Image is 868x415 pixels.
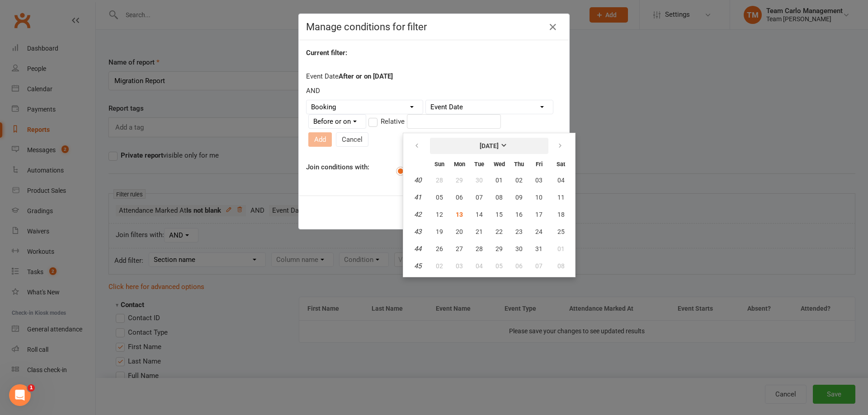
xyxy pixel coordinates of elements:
span: 23 [515,228,523,235]
em: 42 [414,210,421,219]
button: 01 [549,241,572,257]
button: 07 [470,189,489,205]
span: Relative [381,116,405,126]
button: 02 [430,258,449,274]
span: 04 [476,262,483,270]
button: 23 [509,224,528,240]
button: 26 [430,241,449,257]
button: 22 [490,224,509,240]
button: 08 [490,189,509,205]
button: 01 [490,172,509,188]
span: 25 [557,228,565,235]
span: 01 [557,245,565,252]
small: Saturday [557,161,565,168]
em: 44 [414,245,421,253]
iframe: Intercom live chat [9,384,31,406]
span: 06 [456,194,463,201]
button: 14 [470,206,489,223]
span: 09 [515,194,523,201]
span: 13 [456,211,463,218]
strong: After or on [DATE] [339,72,393,80]
em: 43 [414,228,421,236]
button: 13 [450,206,469,223]
span: 05 [495,262,503,270]
button: 30 [470,172,489,188]
span: 15 [495,211,503,218]
span: 24 [535,228,542,235]
span: 30 [476,177,483,184]
span: 06 [515,262,523,270]
button: 28 [430,172,449,188]
button: 02 [509,172,528,188]
span: 28 [436,177,443,184]
em: 41 [414,193,421,201]
button: 30 [509,241,528,257]
span: 28 [476,245,483,252]
span: 02 [515,177,523,184]
strong: Current filter: [306,49,347,57]
span: 31 [535,245,542,252]
button: 20 [450,224,469,240]
span: 29 [495,245,503,252]
span: 22 [495,228,503,235]
span: 04 [557,177,565,184]
button: 08 [549,258,572,274]
strong: [DATE] [480,142,499,149]
small: Sunday [434,161,444,168]
button: 28 [470,241,489,257]
small: Tuesday [474,161,484,168]
button: 15 [490,206,509,223]
span: 07 [476,194,483,201]
button: 04 [470,258,489,274]
span: 27 [456,245,463,252]
div: Event Date [306,71,562,150]
span: 01 [495,177,503,184]
span: 08 [557,262,565,270]
em: 45 [414,262,421,270]
span: 02 [436,262,443,270]
button: 24 [529,224,548,240]
small: Wednesday [494,161,505,168]
span: 14 [476,211,483,218]
span: 08 [495,194,503,201]
button: 05 [430,189,449,205]
button: 27 [450,241,469,257]
span: 12 [436,211,443,218]
span: 20 [456,228,463,235]
button: 09 [509,189,528,205]
button: 03 [450,258,469,274]
label: AND [396,165,422,174]
span: 05 [436,194,443,201]
button: 21 [470,224,489,240]
button: 29 [490,241,509,257]
span: 10 [535,194,542,201]
span: 29 [456,177,463,184]
button: 25 [549,224,572,240]
button: 29 [450,172,469,188]
button: 19 [430,224,449,240]
span: 1 [28,384,35,392]
button: 17 [529,206,548,223]
button: 05 [490,258,509,274]
span: 26 [436,245,443,252]
button: Cancel [336,132,368,147]
h4: Manage conditions for filter [306,21,562,33]
span: 03 [456,262,463,270]
button: 06 [450,189,469,205]
span: 21 [476,228,483,235]
button: 07 [529,258,548,274]
span: 30 [515,245,523,252]
button: 31 [529,241,548,257]
label: Join conditions with: [299,163,389,172]
button: 16 [509,206,528,223]
div: AND [306,85,562,96]
button: 04 [549,172,572,188]
button: 18 [549,206,572,223]
span: 03 [535,177,542,184]
button: 06 [509,258,528,274]
button: Close [546,20,560,34]
span: 19 [436,228,443,235]
button: 03 [529,172,548,188]
small: Thursday [514,161,524,168]
span: 07 [535,262,542,270]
